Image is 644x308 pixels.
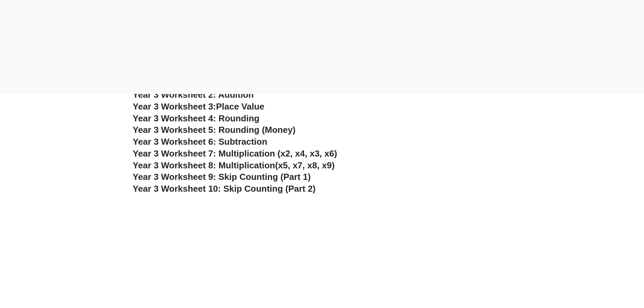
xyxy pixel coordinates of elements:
[216,101,264,112] span: Place Value
[531,232,644,308] iframe: Chat Widget
[133,160,275,170] span: Year 3 Worksheet 8: Multiplication
[133,113,260,123] a: Year 3 Worksheet 4: Rounding
[133,101,216,112] span: Year 3 Worksheet 3:
[133,125,296,135] a: Year 3 Worksheet 5: Rounding (Money)
[133,90,254,100] a: Year 3 Worksheet 2: Addition
[133,160,335,170] a: Year 3 Worksheet 8: Multiplication(x5, x7, x8, x9)
[275,160,335,170] span: (x5, x7, x8, x9)
[133,101,265,112] a: Year 3 Worksheet 3:Place Value
[133,172,311,182] a: Year 3 Worksheet 9: Skip Counting (Part 1)
[133,184,316,194] a: Year 3 Worksheet 10: Skip Counting (Part 2)
[133,137,267,147] a: Year 3 Worksheet 6: Subtraction
[133,148,337,159] a: Year 3 Worksheet 7: Multiplication (x2, x4, x3, x6)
